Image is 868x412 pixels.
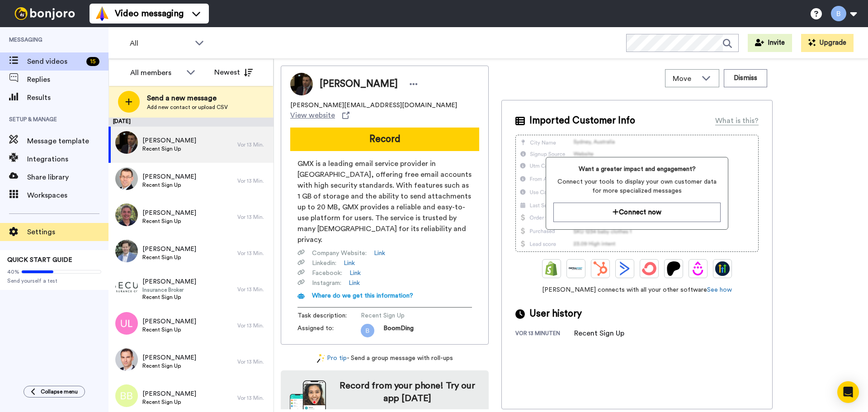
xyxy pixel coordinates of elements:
[724,69,767,87] button: Dismiss
[361,311,447,320] span: Recent Sign Up
[115,312,138,335] img: ul.png
[147,104,228,111] span: Add new contact or upload CSV
[715,115,759,126] div: What is this?
[142,254,196,261] span: Recent Sign Up
[383,324,414,337] span: BoomDing
[142,172,196,181] span: [PERSON_NAME]
[290,110,349,121] a: View website
[529,114,635,128] span: Imported Customer Info
[553,203,720,222] a: Connect now
[115,7,184,20] span: Video messaging
[515,285,759,294] span: [PERSON_NAME] connects with all your other software
[593,261,608,276] img: Hubspot
[142,389,196,398] span: [PERSON_NAME]
[801,34,854,52] button: Upgrade
[317,354,347,363] a: Pro tip
[515,330,574,339] div: vor 13 Minuten
[707,287,732,293] a: See how
[142,145,196,152] span: Recent Sign Up
[115,204,138,226] img: 27959dbf-97e9-45da-9514-94d49ec3f98a.jpg
[27,74,108,85] span: Replies
[837,381,859,403] div: Open Intercom Messenger
[574,328,624,339] div: Recent Sign Up
[142,277,196,286] span: [PERSON_NAME]
[27,190,108,201] span: Workspaces
[715,261,730,276] img: GoHighLevel
[374,249,385,258] a: Link
[237,213,269,221] div: Vor 13 Min.
[27,227,108,237] span: Settings
[130,67,182,78] div: All members
[130,38,190,49] span: All
[147,93,228,104] span: Send a new message
[666,261,681,276] img: Patreon
[11,7,79,20] img: bj-logo-header-white.svg
[142,245,196,254] span: [PERSON_NAME]
[115,276,138,298] img: ace5e6eb-6fbb-415b-8a03-590f9ffac98e.png
[27,172,108,183] span: Share library
[115,348,138,371] img: 856c33c2-8388-4b90-b202-2500bd854e71.jpg
[115,240,138,262] img: 62a0cb16-21b0-4ea9-b25e-a13509af5405.jpg
[142,218,196,225] span: Recent Sign Up
[290,128,479,151] button: Record
[312,249,367,258] span: Company Website :
[142,286,196,294] span: Insurance Broker
[142,294,196,301] span: Recent Sign Up
[108,118,274,127] div: [DATE]
[290,101,457,110] span: [PERSON_NAME][EMAIL_ADDRESS][DOMAIN_NAME]
[27,136,108,147] span: Message template
[312,259,336,268] span: Linkedin :
[237,358,269,365] div: Vor 13 Min.
[281,354,489,363] div: - Send a group message with roll-ups
[361,324,374,337] img: b.png
[115,167,138,190] img: 6aaa9c4e-a5d4-4664-a927-06a95bd20859.jpg
[544,261,559,276] img: Shopify
[529,307,582,321] span: User history
[297,158,472,245] span: GMX is a leading email service provider in [GEOGRAPHIC_DATA], offering free email accounts with h...
[748,34,792,52] button: Invite
[115,131,138,154] img: f5fdb1ff-29cb-43ae-b9c4-3f4f061e0080.jpg
[115,384,138,407] img: bb.png
[237,177,269,185] div: Vor 13 Min.
[349,269,361,278] a: Link
[335,379,480,405] h4: Record from your phone! Try our app [DATE]
[142,208,196,218] span: [PERSON_NAME]
[297,311,361,320] span: Task description :
[297,324,361,337] span: Assigned to:
[237,394,269,402] div: Vor 13 Min.
[553,177,720,195] span: Connect your tools to display your own customer data for more specialized messages
[344,259,355,268] a: Link
[142,181,196,189] span: Recent Sign Up
[237,141,269,148] div: Vor 13 Min.
[142,326,196,333] span: Recent Sign Up
[237,250,269,257] div: Vor 13 Min.
[691,261,705,276] img: Drip
[312,269,342,278] span: Facebook :
[7,277,101,284] span: Send yourself a test
[553,165,720,174] span: Want a greater impact and engagement?
[618,261,632,276] img: ActiveCampaign
[290,110,335,121] span: View website
[312,279,341,288] span: Instagram :
[7,268,19,275] span: 40%
[142,136,196,145] span: [PERSON_NAME]
[312,293,413,299] span: Where do we get this information?
[142,362,196,369] span: Recent Sign Up
[27,92,108,103] span: Results
[27,154,108,165] span: Integrations
[237,322,269,329] div: Vor 13 Min.
[642,261,656,276] img: ConvertKit
[86,57,99,66] div: 15
[24,386,85,398] button: Collapse menu
[569,261,583,276] img: Ontraport
[142,353,196,362] span: [PERSON_NAME]
[95,6,109,21] img: vm-color.svg
[7,257,72,263] span: QUICK START GUIDE
[237,286,269,293] div: Vor 13 Min.
[320,77,398,91] span: [PERSON_NAME]
[673,73,697,84] span: Move
[290,73,313,95] img: Image of Oliver Reichel
[41,388,78,395] span: Collapse menu
[142,398,196,406] span: Recent Sign Up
